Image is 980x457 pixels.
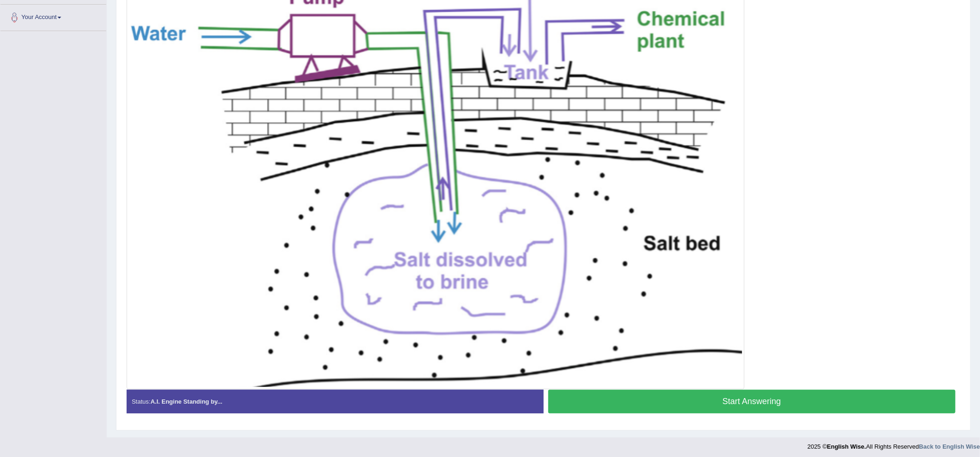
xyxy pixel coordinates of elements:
[919,443,980,450] a: Back to English Wise
[548,390,956,413] button: Start Answering
[127,390,544,413] div: Status:
[0,5,106,28] a: Your Account
[807,438,980,451] div: 2025 © All Rights Reserved
[150,398,222,405] strong: A.I. Engine Standing by...
[827,443,866,450] strong: English Wise.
